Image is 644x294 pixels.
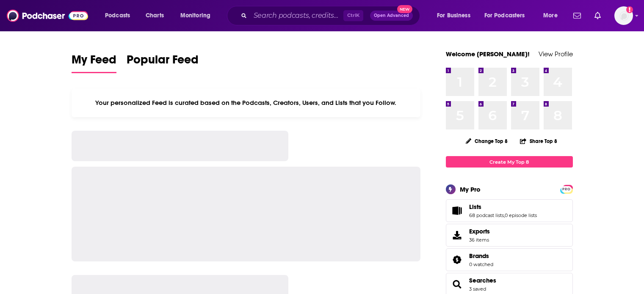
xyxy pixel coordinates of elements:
a: Create My Top 8 [446,156,573,168]
span: Logged in as NickG [614,6,633,25]
a: Brands [469,252,493,260]
button: Share Top 8 [520,133,558,149]
span: Open Advanced [374,14,409,18]
a: 3 saved [469,286,486,292]
button: Show profile menu [614,6,633,25]
span: For Podcasters [484,10,525,22]
a: 0 episode lists [505,212,537,218]
span: Monitoring [180,10,210,22]
a: Show notifications dropdown [591,8,604,23]
span: 36 items [469,237,490,243]
a: Exports [446,224,573,247]
span: Lists [469,203,481,211]
a: View Profile [539,50,573,58]
button: open menu [174,9,221,22]
a: Popular Feed [127,52,199,73]
div: Search podcasts, credits, & more... [235,6,428,25]
a: Searches [449,278,466,290]
span: Brands [469,252,489,260]
span: Ctrl K [343,10,363,21]
a: My Feed [72,52,116,73]
a: Brands [449,254,466,266]
span: Lists [446,199,573,222]
div: My Pro [460,185,481,193]
a: Lists [449,205,466,217]
img: User Profile [614,6,633,25]
a: Lists [469,203,537,211]
a: Charts [140,9,169,22]
a: 68 podcast lists [469,212,504,218]
span: More [543,10,558,22]
div: Your personalized Feed is curated based on the Podcasts, Creators, Users, and Lists that you Follow. [72,88,421,117]
button: Change Top 8 [461,136,513,146]
a: Searches [469,277,496,284]
span: , [504,212,505,218]
a: Welcome [PERSON_NAME]! [446,50,530,58]
span: New [397,5,412,13]
img: Podchaser - Follow, Share and Rate Podcasts [7,8,88,24]
button: open menu [431,9,481,22]
svg: Add a profile image [626,6,633,13]
span: PRO [561,186,572,192]
span: Popular Feed [127,52,199,72]
a: PRO [561,186,572,192]
span: Exports [469,228,490,235]
a: 0 watched [469,261,493,267]
span: Brands [446,248,573,271]
button: open menu [537,9,568,22]
span: Podcasts [105,10,130,22]
button: open menu [479,9,537,22]
span: My Feed [72,52,116,72]
span: For Business [437,10,470,22]
button: open menu [99,9,141,22]
a: Show notifications dropdown [570,8,584,23]
button: Open AdvancedNew [370,11,413,21]
input: Search podcasts, credits, & more... [250,9,343,22]
span: Charts [146,10,164,22]
span: Exports [449,229,466,241]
